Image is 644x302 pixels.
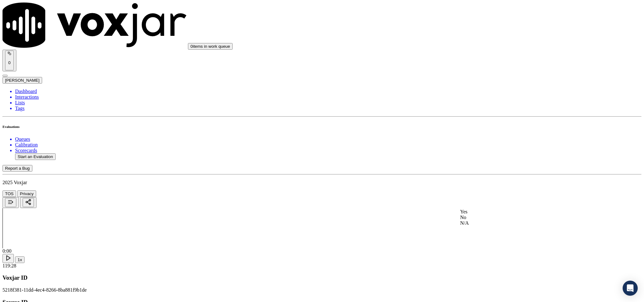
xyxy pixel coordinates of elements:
[3,165,32,172] button: Report a Bug
[15,142,641,148] a: Calibration
[3,248,641,254] div: 0:00
[3,3,187,48] img: voxjar logo
[15,136,641,142] a: Queues
[3,190,16,197] button: TOS
[15,106,641,111] a: Tags
[188,43,233,50] button: 0items in work queue
[3,50,16,71] button: 0
[3,77,42,84] button: [PERSON_NAME]
[3,125,641,129] h6: Evaluations
[8,60,11,65] p: 0
[15,256,25,263] button: 1x
[15,94,641,100] a: Interactions
[15,153,56,160] button: Start an Evaluation
[15,100,641,106] a: Lists
[5,78,40,83] span: [PERSON_NAME]
[15,89,641,94] a: Dashboard
[5,51,14,70] button: 0
[3,287,641,293] p: 5218f381-11dd-4ec4-8266-8ba881f9b1de
[3,274,641,281] h3: Voxjar ID
[623,281,638,296] div: Open Intercom Messenger
[3,263,641,269] div: 119:28
[3,180,641,185] p: 2025 Voxjar
[15,148,641,153] a: Scorecards
[17,190,36,197] button: Privacy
